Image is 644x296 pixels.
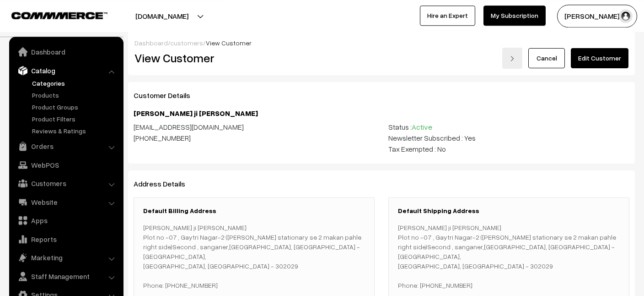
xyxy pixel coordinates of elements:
a: Reviews & Ratings [30,126,120,136]
a: WebPOS [11,157,120,173]
a: Apps [11,212,120,229]
h4: [PERSON_NAME] ji [PERSON_NAME] [134,109,629,118]
a: Categories [30,78,120,88]
a: COMMMERCE [11,9,91,20]
img: COMMMERCE [11,12,107,19]
p: [PERSON_NAME] ji [PERSON_NAME] Plot no -07 , Gaytri Nagar-2 ([PERSON_NAME] stationary se 2 makan ... [143,223,365,290]
a: Reports [11,231,120,247]
span: Address Details [134,179,196,188]
h3: Default Billing Address [143,207,365,215]
a: Customers [11,175,120,192]
a: Products [30,90,120,100]
a: Staff Management [11,268,120,285]
a: Cancel [528,48,565,68]
p: [PERSON_NAME] ji [PERSON_NAME] Plot no -07 , Gaytri Nagar-2 ([PERSON_NAME] stationary se 2 makan ... [398,223,620,290]
a: Catalog [11,62,120,79]
img: right-arrow.png [510,56,515,61]
a: Dashboard [11,44,120,60]
a: Website [11,194,120,210]
h3: Default Shipping Address [398,207,620,215]
span: View Customer [206,39,252,47]
a: Hire an Expert [420,5,475,26]
div: [PHONE_NUMBER] [134,132,375,143]
a: Orders [11,138,120,154]
a: Edit Customer [571,48,628,68]
span: Customer Details [134,91,201,100]
div: / / [134,38,628,48]
a: Marketing [11,249,120,266]
div: Status : Newsletter Subscribed : Yes Tax Exempted : No [381,121,636,154]
a: customers [170,39,203,47]
img: user [619,9,633,23]
h2: View Customer [134,51,375,65]
div: [EMAIL_ADDRESS][DOMAIN_NAME] [134,121,375,132]
button: [DOMAIN_NAME] [103,5,220,27]
a: Product Filters [30,114,120,124]
a: Product Groups [30,102,120,112]
span: Active [412,122,432,132]
a: My Subscription [483,5,546,26]
a: Dashboard [134,39,168,47]
button: [PERSON_NAME] S… [557,5,637,27]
